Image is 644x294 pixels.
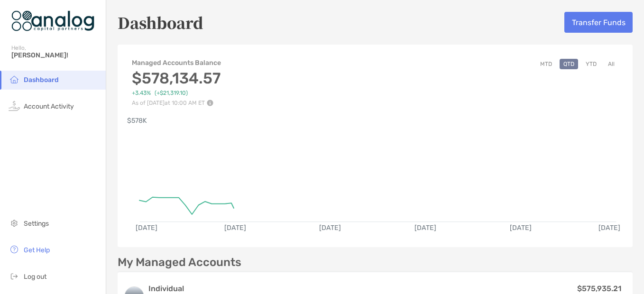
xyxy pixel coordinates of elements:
img: Zoe Logo [11,4,94,38]
span: [PERSON_NAME]! [11,51,100,59]
button: Transfer Funds [564,12,633,33]
button: MTD [536,59,556,69]
span: Settings [24,220,49,228]
text: [DATE] [598,224,620,232]
h5: Dashboard [118,11,203,33]
p: My Managed Accounts [118,257,241,268]
text: [DATE] [224,224,246,232]
button: All [604,59,618,69]
img: get-help icon [9,244,20,255]
text: $578K [127,117,147,125]
span: Get Help [24,246,50,254]
button: YTD [582,59,600,69]
text: [DATE] [415,224,437,232]
img: logout icon [9,270,20,282]
h4: Managed Accounts Balance [132,59,222,67]
img: activity icon [9,100,20,111]
text: [DATE] [136,224,157,232]
span: Dashboard [24,76,59,84]
span: +3.43% [132,90,151,97]
h3: $578,134.57 [132,69,222,87]
span: Account Activity [24,102,74,110]
button: QTD [560,59,578,69]
img: Performance Info [207,100,213,106]
text: [DATE] [320,224,341,232]
span: ( +$21,319.10 ) [155,90,188,97]
p: As of [DATE] at 10:00 AM ET [132,100,222,106]
span: Log out [24,273,46,281]
img: household icon [9,73,20,85]
text: [DATE] [510,224,532,232]
img: settings icon [9,217,20,229]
